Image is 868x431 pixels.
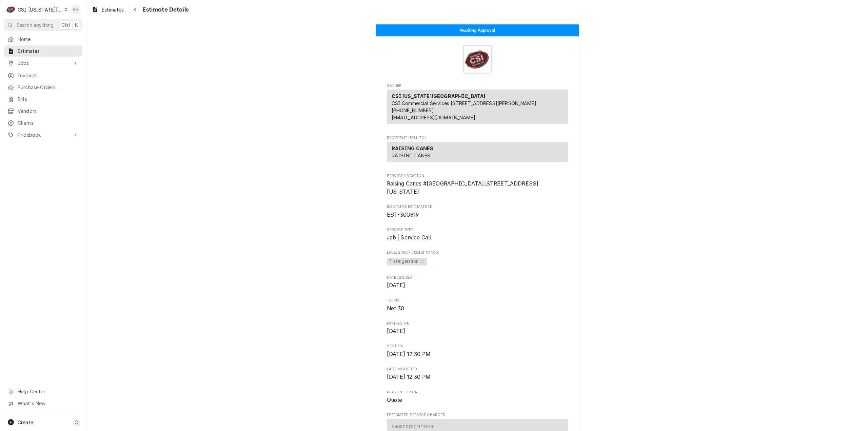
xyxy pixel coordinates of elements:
a: Clients [4,117,82,129]
span: [DATE] [387,282,406,289]
span: Estimated Service Charges [387,412,568,418]
div: [object Object] [387,250,568,267]
span: Labels [387,250,568,255]
span: Estimate Details [140,5,189,14]
span: K [75,21,78,28]
span: Reason for Call [387,396,568,404]
span: Pricebook [18,131,69,138]
div: KH [71,5,81,14]
strong: RAISING CANES [392,145,434,151]
div: Recipient (Bill To) [387,142,568,165]
div: Sent On [387,344,568,358]
span: Estimates [102,6,124,13]
div: Reason for Call [387,390,568,404]
span: Date Issued [387,281,568,290]
a: Bills [4,94,82,105]
span: Roopairs Estimate ID [387,211,568,219]
span: Last Modified [387,373,568,381]
span: Service Type [387,227,568,233]
span: (Only Visible to You) [400,251,439,254]
span: Vendors [18,107,79,115]
span: [DATE] [387,328,406,334]
span: Sent On [387,350,568,358]
span: Search anything [16,21,54,28]
span: Terms [387,305,568,313]
span: [DATE] 12:30 PM [387,374,431,380]
span: Roopairs Estimate ID [387,204,568,210]
span: Raising Canes #[GEOGRAPHIC_DATA][STREET_ADDRESS][US_STATE] [387,180,539,195]
span: Help Center [18,388,78,395]
div: Terms [387,298,568,312]
div: C [6,5,16,14]
span: Awaiting Approval [460,28,495,33]
div: Sender [387,90,568,127]
span: Last Modified [387,367,568,372]
span: Expires On [387,321,568,326]
span: ² Refrigeration ❄️ [387,258,428,266]
span: Sent On [387,344,568,349]
span: Create [18,419,33,425]
span: CSI Commercial Services [STREET_ADDRESS][PERSON_NAME] [392,100,536,106]
img: Logo [463,45,492,74]
a: Vendors [4,105,82,117]
span: Service Type [387,234,568,242]
div: Sender [387,90,568,124]
span: Service Location [387,180,568,196]
strong: CSI [US_STATE][GEOGRAPHIC_DATA] [392,93,486,99]
div: Recipient (Bill To) [387,142,568,162]
span: Quote [387,397,402,403]
a: Go to What's New [4,398,82,409]
div: Estimate Recipient [387,135,568,165]
span: Estimates [18,47,79,55]
span: Ctrl [61,21,70,28]
div: Short Description [392,424,433,430]
span: Date Issued [387,275,568,280]
span: EST-300819 [387,212,419,218]
a: Purchase Orders [4,82,82,93]
a: Estimates [89,4,126,15]
span: Jobs [18,59,69,66]
button: Search anythingCtrlK [4,19,82,31]
a: [EMAIL_ADDRESS][DOMAIN_NAME] [392,115,475,120]
span: Sender [387,83,568,89]
span: Clients [18,119,79,126]
div: Date Issued [387,275,568,290]
span: Home [18,36,79,43]
span: Net 30 [387,305,405,312]
a: Go to Help Center [4,386,82,397]
button: Navigate back [130,4,140,15]
span: Job | Service Call [387,234,432,241]
span: C [75,419,78,426]
a: Go to Jobs [4,57,82,68]
a: Home [4,34,82,45]
div: Estimate Sender [387,83,568,127]
a: Estimates [4,45,82,57]
div: Last Modified [387,367,568,381]
span: Bills [18,96,79,103]
div: Service Location [387,173,568,196]
span: What's New [18,400,78,407]
span: RAISING CANES [392,153,431,158]
span: [DATE] 12:30 PM [387,351,431,357]
a: Invoices [4,70,82,81]
span: Purchase Orders [18,84,79,91]
span: Reason for Call [387,390,568,395]
div: CSI [US_STATE][GEOGRAPHIC_DATA] [18,6,62,13]
div: Expires On [387,321,568,335]
div: Roopairs Estimate ID [387,204,568,219]
div: Status [376,24,579,36]
span: Invoices [18,72,79,79]
span: Service Location [387,173,568,179]
div: Service Type [387,227,568,242]
span: [object Object] [387,257,568,267]
a: [PHONE_NUMBER] [392,107,434,113]
div: CSI Kansas City's Avatar [6,5,16,14]
span: Terms [387,298,568,303]
span: Recipient (Bill To) [387,135,568,141]
div: Kelsey Hetlage's Avatar [71,5,81,14]
a: Go to Pricebook [4,129,82,140]
span: Expires On [387,327,568,335]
